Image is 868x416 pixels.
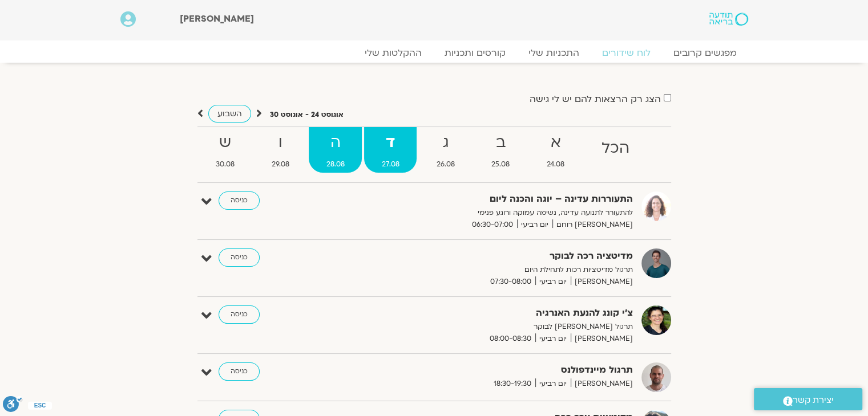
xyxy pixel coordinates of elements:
[254,127,306,173] a: ו29.08
[535,276,571,288] span: יום רביעי
[217,108,242,119] span: השבוע
[530,158,582,170] span: 24.08
[353,248,633,264] strong: מדיטציה רכה לבוקר
[364,158,417,170] span: 27.08
[584,136,647,161] strong: הכל
[468,219,517,231] span: 06:30-07:00
[364,127,417,173] a: ד27.08
[270,109,344,121] p: אוגוסט 24 - אוגוסט 30
[353,207,633,219] p: להתעורר לתנועה עדינה, נשימה עמוקה ורוגע פנימי
[535,378,571,390] span: יום רביעי
[530,94,661,104] label: הצג רק הרצאות להם יש לי גישה
[571,378,633,390] span: [PERSON_NAME]
[219,305,260,324] a: כניסה
[474,127,527,173] a: ב25.08
[754,388,862,410] a: יצירת קשר
[571,333,633,345] span: [PERSON_NAME]
[662,47,748,59] a: מפגשים קרובים
[353,321,633,333] p: תרגול [PERSON_NAME] לבוקר
[584,127,647,173] a: הכל
[530,127,582,173] a: א24.08
[219,191,260,210] a: כניסה
[591,47,662,59] a: לוח שידורים
[254,130,306,156] strong: ו
[419,130,472,156] strong: ג
[254,158,306,170] span: 29.08
[490,378,535,390] span: 18:30-19:30
[199,130,252,156] strong: ש
[353,362,633,378] strong: תרגול מיינדפולנס
[309,158,362,170] span: 28.08
[208,105,251,123] a: השבוע
[530,130,582,156] strong: א
[309,130,362,156] strong: ה
[474,158,527,170] span: 25.08
[219,362,260,381] a: כניסה
[309,127,362,173] a: ה28.08
[180,13,254,25] span: [PERSON_NAME]
[219,248,260,267] a: כניסה
[120,47,748,59] nav: Menu
[364,130,417,156] strong: ד
[199,158,252,170] span: 30.08
[419,127,472,173] a: ג26.08
[793,393,834,408] span: יצירת קשר
[517,219,552,231] span: יום רביעי
[353,305,633,321] strong: צ'י קונג להנעת האנרגיה
[486,333,535,345] span: 08:00-08:30
[353,47,433,59] a: ההקלטות שלי
[419,158,472,170] span: 26.08
[353,191,633,207] strong: התעוררות עדינה – יוגה והכנה ליום
[571,276,633,288] span: [PERSON_NAME]
[552,219,633,231] span: [PERSON_NAME] רוחם
[353,264,633,276] p: תרגול מדיטציות רכות לתחילת היום
[199,127,252,173] a: ש30.08
[535,333,571,345] span: יום רביעי
[433,47,517,59] a: קורסים ותכניות
[474,130,527,156] strong: ב
[486,276,535,288] span: 07:30-08:00
[517,47,591,59] a: התכניות שלי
